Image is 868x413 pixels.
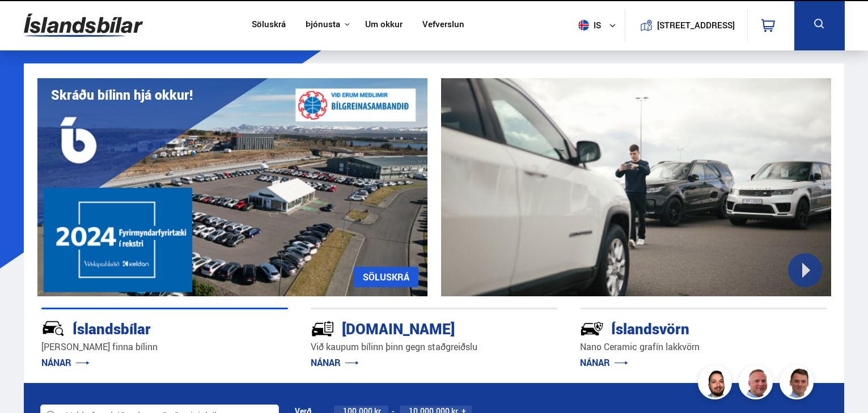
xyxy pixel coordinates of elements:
[422,19,464,31] a: Vefverslun
[311,318,517,338] div: [DOMAIN_NAME]
[41,317,65,340] img: JRvxyua_JYH6wB4c.svg
[51,87,193,103] h1: Skráðu bílinn hjá okkur!
[740,367,774,401] img: siFngHWaQ9KaOqBr.png
[41,356,90,369] a: NÁNAR
[24,7,143,44] img: G0Ugv5HjCgRt.svg
[700,367,734,401] img: nhp88E3Fdnt1Opn2.png
[580,340,827,354] p: Nano Ceramic grafín lakkvörn
[578,20,589,31] img: svg+xml;base64,PHN2ZyB4bWxucz0iaHR0cDovL3d3dy53My5vcmcvMjAwMC9zdmciIHdpZHRoPSI1MTIiIGhlaWdodD0iNT...
[781,367,815,401] img: FbJEzSuNWCJXmdc-.webp
[580,318,786,338] div: Íslandsvörn
[41,318,248,338] div: Íslandsbílar
[580,356,628,369] a: NÁNAR
[662,20,731,30] button: [STREET_ADDRESS]
[311,317,335,340] img: tr5P-W3DuiFaO7aO.svg
[37,78,427,296] img: eKx6w-_Home_640_.png
[306,19,340,30] button: Þjónusta
[574,8,625,42] button: is
[41,340,288,354] p: [PERSON_NAME] finna bílinn
[574,20,602,31] span: is
[631,9,741,41] a: [STREET_ADDRESS]
[252,19,286,31] a: Söluskrá
[311,340,557,354] p: Við kaupum bílinn þinn gegn staðgreiðslu
[580,317,604,340] img: -Svtn6bYgwAsiwNX.svg
[365,19,403,31] a: Um okkur
[354,267,418,287] a: SÖLUSKRÁ
[311,356,359,369] a: NÁNAR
